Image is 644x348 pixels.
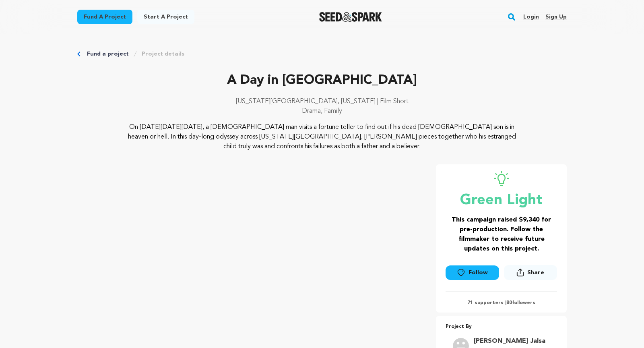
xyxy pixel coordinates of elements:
[504,265,557,280] button: Share
[77,71,567,90] p: A Day in [GEOGRAPHIC_DATA]
[506,300,512,305] span: 80
[545,10,567,23] a: Sign up
[319,12,382,22] img: Seed&Spark Logo Dark Mode
[504,265,557,283] span: Share
[446,215,557,254] h3: This campaign raised $9,340 for pre-production. Follow the filmmaker to receive future updates on...
[77,106,567,116] p: Drama, Family
[319,12,382,22] a: Seed&Spark Homepage
[446,300,557,306] p: 71 supporters | followers
[77,97,567,106] p: [US_STATE][GEOGRAPHIC_DATA], [US_STATE] | Film Short
[446,265,499,280] a: Follow
[126,122,518,151] p: On [DATE][DATE][DATE], a [DEMOGRAPHIC_DATA] man visits a fortune teller to find out if his dead [...
[446,322,557,331] p: Project By
[474,336,545,346] a: Goto Drinkard Jalsa profile
[137,10,194,24] a: Start a project
[77,10,132,24] a: Fund a project
[446,193,557,209] p: Green Light
[523,10,539,23] a: Login
[87,50,129,58] a: Fund a project
[527,269,544,277] span: Share
[77,50,567,58] div: Breadcrumb
[142,50,184,58] a: Project details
